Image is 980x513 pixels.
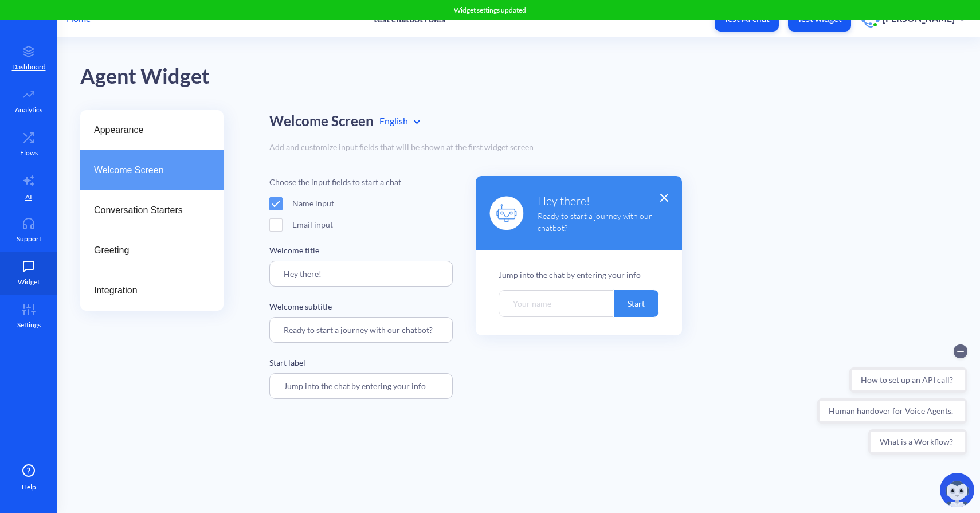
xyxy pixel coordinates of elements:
div: Email input [269,218,453,230]
p: Welcome title [269,244,453,256]
div: Add and customize input fields that will be shown at the first widget screen [269,141,957,153]
div: Agent Widget [80,60,980,93]
p: Support [17,234,41,244]
img: logo [489,196,524,230]
div: Choose the input fields to start a chat [269,176,453,188]
h2: Welcome Screen [269,113,374,130]
p: Widget [18,277,40,287]
a: Welcome Screen [80,150,224,190]
button: Collapse conversation starters [140,7,154,21]
a: Greeting [80,230,224,271]
input: title [269,261,453,287]
p: Dashboard [12,62,46,72]
input: subtitle [269,317,453,343]
div: Name input [269,197,453,209]
a: Integration [80,271,224,311]
span: Integration [94,284,201,297]
p: Hey there! [538,193,660,210]
span: Conversation Starters [94,203,201,217]
p: Settings [17,320,41,330]
input: Start label [269,373,453,399]
p: AI [25,192,32,202]
div: Start [613,289,659,318]
a: Conversation Starters [80,190,224,230]
p: Welcome subtitle [269,300,453,312]
img: copilot-icon.svg [940,473,974,507]
p: Analytics [15,105,42,115]
button: What is a Workflow? [55,92,154,117]
p: Ready to start a journey with our chatbot? [538,210,660,234]
p: Start label [269,357,453,369]
span: Appearance [94,123,201,137]
button: How to set up an API call? [36,30,154,55]
a: Appearance [80,110,224,150]
span: Welcome Screen [94,163,201,177]
div: English [379,114,420,128]
p: Flows [20,148,38,158]
span: Greeting [94,244,201,257]
div: Your name [499,290,659,317]
button: Human handover for Voice Agents. [4,61,154,86]
span: Widget settings updated [454,6,526,14]
span: Help [22,482,36,492]
div: Jump into the chat by entering your info [499,269,659,281]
